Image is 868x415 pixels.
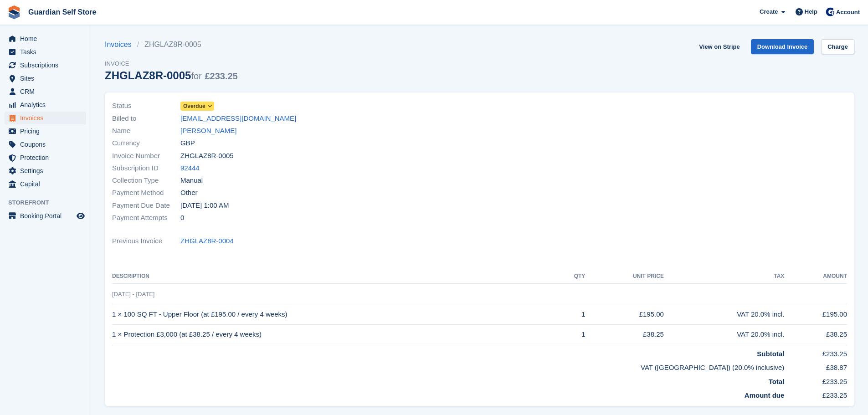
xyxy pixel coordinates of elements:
th: QTY [557,269,586,284]
td: £233.25 [784,345,847,359]
span: ZHGLAZ8R-0005 [180,151,234,161]
th: Description [112,269,557,284]
th: Unit Price [585,269,664,284]
span: Previous Invoice [112,236,180,246]
span: CRM [20,85,75,98]
span: Tasks [20,46,75,58]
a: Guardian Self Store [25,5,100,20]
td: 1 [557,304,586,325]
span: Name [112,126,180,136]
a: ZHGLAZ8R-0004 [180,236,234,246]
td: £233.25 [784,373,847,387]
a: [PERSON_NAME] [180,126,236,136]
span: Collection Type [112,175,180,186]
th: Amount [784,269,847,284]
span: Payment Attempts [112,213,180,223]
img: Tom Scott [826,7,835,16]
span: Analytics [20,98,75,111]
a: menu [5,72,86,85]
span: Billed to [112,113,180,124]
td: £38.87 [784,359,847,373]
td: 1 × Protection £3,000 (at £38.25 / every 4 weeks) [112,324,557,345]
span: Invoice Number [112,151,180,161]
time: 2025-08-22 00:00:00 UTC [180,200,229,211]
th: Tax [664,269,784,284]
td: £233.25 [784,387,847,401]
span: Protection [20,151,75,164]
nav: breadcrumbs [105,39,238,50]
span: GBP [180,138,195,149]
span: [DATE] - [DATE] [112,291,154,297]
span: Account [836,8,860,17]
a: menu [5,32,86,45]
td: 1 × 100 SQ FT - Upper Floor (at £195.00 / every 4 weeks) [112,304,557,325]
a: Overdue [180,101,214,111]
span: Subscription ID [112,163,180,174]
a: menu [5,98,86,111]
span: Overdue [183,102,205,110]
span: Help [805,7,817,16]
span: Coupons [20,138,75,151]
span: Other [180,188,198,198]
a: Charge [821,39,854,54]
span: Manual [180,175,203,186]
span: Invoices [20,112,75,124]
div: VAT 20.0% incl. [664,309,784,320]
span: Subscriptions [20,59,75,72]
a: menu [5,112,86,124]
span: Status [112,101,180,111]
span: 0 [180,213,184,223]
a: Download Invoice [751,39,814,54]
span: Invoice [105,59,238,68]
span: Payment Method [112,188,180,198]
span: Storefront [8,198,91,207]
a: menu [5,85,86,98]
span: Settings [20,164,75,177]
span: Payment Due Date [112,200,180,211]
div: ZHGLAZ8R-0005 [105,69,238,82]
td: £195.00 [784,304,847,325]
strong: Subtotal [757,350,784,358]
td: £38.25 [784,324,847,345]
span: Pricing [20,125,75,138]
span: Booking Portal [20,210,75,222]
span: Currency [112,138,180,149]
td: £38.25 [585,324,664,345]
a: menu [5,210,86,222]
a: menu [5,125,86,138]
td: VAT ([GEOGRAPHIC_DATA]) (20.0% inclusive) [112,359,784,373]
td: £195.00 [585,304,664,325]
span: Home [20,32,75,45]
span: Capital [20,178,75,190]
strong: Amount due [745,391,785,399]
a: [EMAIL_ADDRESS][DOMAIN_NAME] [180,113,296,124]
span: £233.25 [205,71,237,81]
strong: Total [769,378,785,385]
a: View on Stripe [695,39,743,54]
a: Invoices [105,39,137,50]
a: menu [5,178,86,190]
td: 1 [557,324,586,345]
span: Create [760,7,778,16]
a: menu [5,138,86,151]
a: 92444 [180,163,200,174]
div: VAT 20.0% incl. [664,329,784,340]
a: menu [5,164,86,177]
img: stora-icon-8386f47178a22dfd0bd8f6a31ec36ba5ce8667c1dd55bd0f319d3a0aa187defe.svg [7,5,21,19]
a: menu [5,46,86,58]
a: Preview store [75,210,86,221]
span: for [191,71,201,81]
a: menu [5,59,86,72]
a: menu [5,151,86,164]
span: Sites [20,72,75,85]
